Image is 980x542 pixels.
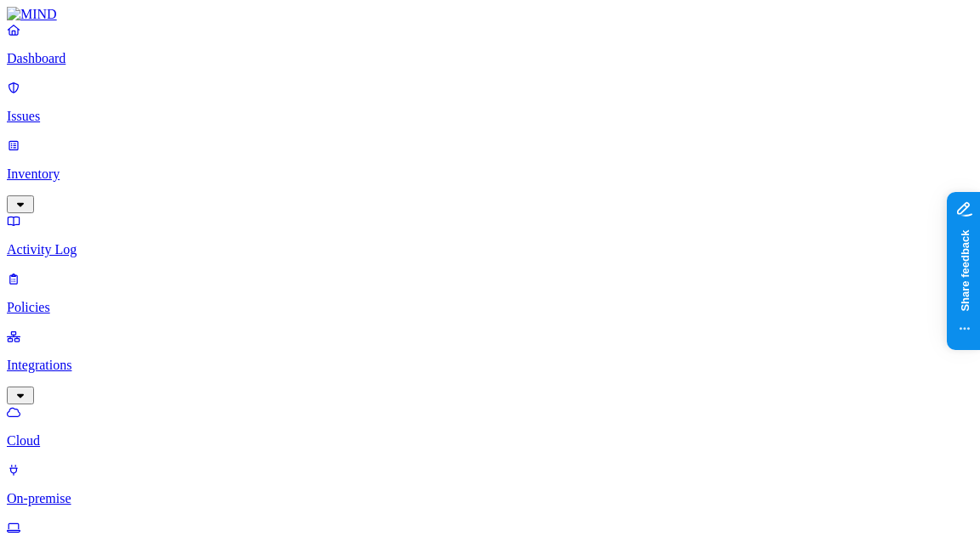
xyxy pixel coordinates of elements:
p: Issues [7,109,973,124]
p: Policies [7,300,973,315]
p: Cloud [7,433,973,449]
a: Cloud [7,404,973,449]
a: Activity Log [7,213,973,257]
p: Activity Log [7,242,973,257]
p: Inventory [7,167,973,182]
a: Inventory [7,138,973,211]
p: Dashboard [7,51,973,66]
a: On-premise [7,462,973,506]
p: On-premise [7,491,973,506]
p: Integrations [7,358,973,373]
a: Policies [7,271,973,315]
a: MIND [7,7,973,22]
a: Issues [7,80,973,124]
a: Integrations [7,329,973,402]
img: MIND [7,7,57,22]
a: Dashboard [7,22,973,66]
